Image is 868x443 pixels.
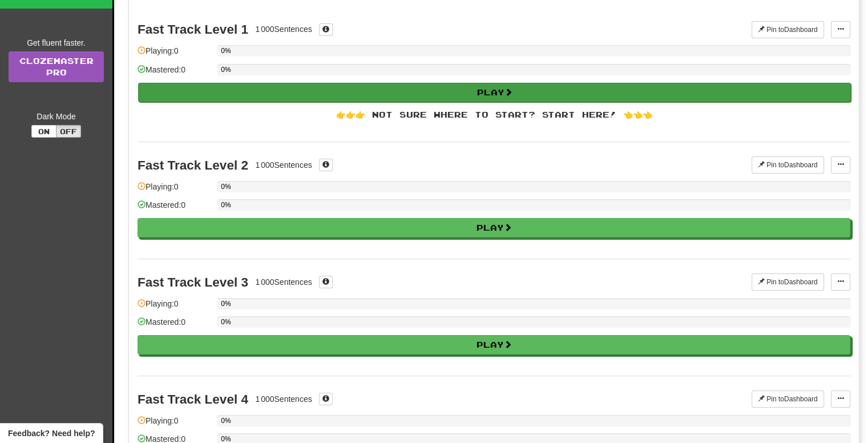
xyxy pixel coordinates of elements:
[9,37,104,49] div: Get fluent faster.
[8,428,95,439] span: Open feedback widget
[138,275,248,289] div: Fast Track Level 3
[138,158,248,172] div: Fast Track Level 2
[138,109,850,120] div: 👉👉👉 Not sure where to start? Start here! 👈👈👈
[138,83,851,102] button: Play
[752,390,824,408] button: Pin toDashboard
[9,111,104,122] div: Dark Mode
[752,156,824,174] button: Pin toDashboard
[255,159,312,171] div: 1 000 Sentences
[138,64,212,83] div: Mastered: 0
[138,218,850,237] button: Play
[255,393,312,405] div: 1 000 Sentences
[138,415,212,434] div: Playing: 0
[752,273,824,291] button: Pin toDashboard
[9,51,104,82] a: ClozemasterPro
[138,298,212,317] div: Playing: 0
[56,125,81,138] button: Off
[138,22,248,37] div: Fast Track Level 1
[31,125,56,138] button: On
[138,45,212,64] div: Playing: 0
[138,316,212,335] div: Mastered: 0
[255,23,312,35] div: 1 000 Sentences
[138,181,212,200] div: Playing: 0
[752,21,824,38] button: Pin toDashboard
[138,392,248,406] div: Fast Track Level 4
[138,335,850,355] button: Play
[138,199,212,218] div: Mastered: 0
[255,276,312,288] div: 1 000 Sentences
